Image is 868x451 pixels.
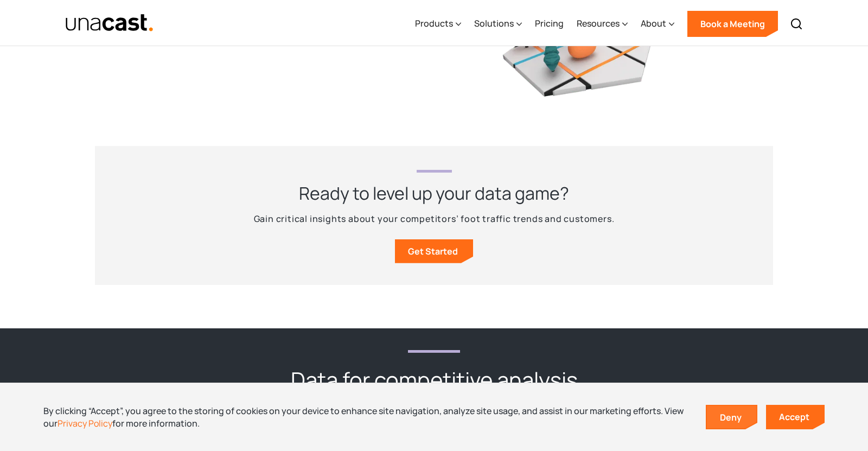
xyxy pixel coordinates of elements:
a: Get Started [395,239,473,263]
h3: Ready to level up your data game? [299,181,569,205]
a: Privacy Policy [58,417,112,429]
h2: Data for competitive analysis [291,366,578,394]
div: Products [415,17,453,30]
a: Book a Meeting [687,11,778,37]
div: About [641,2,674,46]
div: Resources [577,17,620,30]
img: Search icon [790,17,803,30]
div: Solutions [474,2,522,46]
div: Resources [577,2,628,46]
div: Solutions [474,17,514,30]
a: Pricing [535,2,564,46]
a: Accept [766,405,825,429]
p: Gain critical insights about your competitors’ foot traffic trends and customers. [254,212,615,226]
a: home [65,14,154,33]
img: Unacast text logo [65,14,154,33]
a: Deny [707,406,757,429]
div: Products [415,2,461,46]
div: About [641,17,666,30]
div: By clicking “Accept”, you agree to the storing of cookies on your device to enhance site navigati... [43,405,690,429]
